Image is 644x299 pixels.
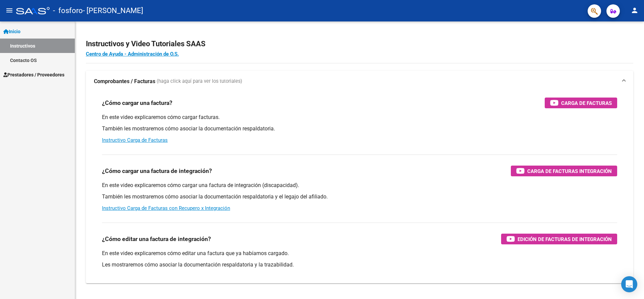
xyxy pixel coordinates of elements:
p: En este video explicaremos cómo editar una factura que ya habíamos cargado. [102,250,617,257]
p: También les mostraremos cómo asociar la documentación respaldatoria. [102,125,617,132]
mat-icon: person [631,6,639,14]
span: Carga de Facturas Integración [527,167,612,175]
p: Les mostraremos cómo asociar la documentación respaldatoria y la trazabilidad. [102,261,617,268]
h3: ¿Cómo cargar una factura de integración? [102,166,212,176]
button: Carga de Facturas Integración [511,166,617,176]
p: También les mostraremos cómo asociar la documentación respaldatoria y el legajo del afiliado. [102,193,617,200]
span: - [PERSON_NAME] [83,3,143,18]
strong: Comprobantes / Facturas [94,78,155,85]
span: Inicio [3,28,20,35]
mat-icon: menu [5,6,13,14]
div: Open Intercom Messenger [621,276,637,292]
h3: ¿Cómo editar una factura de integración? [102,234,211,244]
span: (haga click aquí para ver los tutoriales) [157,78,242,85]
h3: ¿Cómo cargar una factura? [102,98,172,108]
span: Prestadores / Proveedores [3,71,64,78]
h2: Instructivos y Video Tutoriales SAAS [86,38,633,50]
span: Carga de Facturas [561,99,612,107]
a: Instructivo Carga de Facturas con Recupero x Integración [102,205,230,211]
span: Edición de Facturas de integración [518,235,612,243]
button: Edición de Facturas de integración [501,234,617,244]
mat-expansion-panel-header: Comprobantes / Facturas (haga click aquí para ver los tutoriales) [86,71,633,92]
div: Comprobantes / Facturas (haga click aquí para ver los tutoriales) [86,92,633,283]
p: En este video explicaremos cómo cargar facturas. [102,114,617,121]
a: Instructivo Carga de Facturas [102,137,168,143]
a: Centro de Ayuda - Administración de O.S. [86,51,179,57]
button: Carga de Facturas [545,98,617,108]
span: - fosforo [53,3,83,18]
p: En este video explicaremos cómo cargar una factura de integración (discapacidad). [102,182,617,189]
